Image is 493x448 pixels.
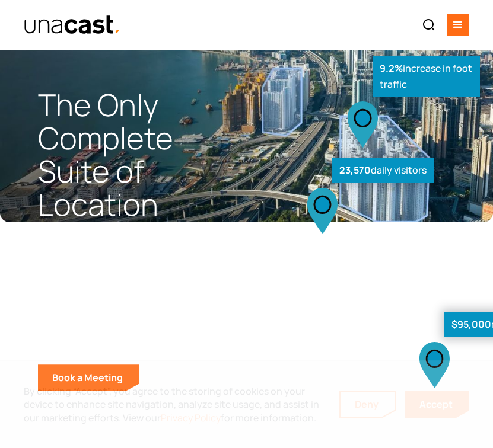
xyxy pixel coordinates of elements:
[405,391,469,418] a: Accept
[447,14,469,36] div: menu
[38,297,247,350] p: Build better products and make smarter decisions with real-world location data.
[373,56,481,97] div: increase in foot traffic
[24,15,120,36] a: home
[339,164,371,177] strong: 23,570
[24,385,327,424] div: By clicking “Accept”, you agree to the storing of cookies on your device to enhance site navigati...
[38,88,247,287] h1: The Only Complete Suite of Location Intelligence Solutions
[341,392,395,417] a: Deny
[451,318,491,331] strong: $95,000
[24,15,120,36] img: Unacast text logo
[422,18,436,32] img: Search icon
[332,158,434,183] div: daily visitors
[161,411,221,424] a: Privacy Policy
[380,62,403,75] strong: 9.2%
